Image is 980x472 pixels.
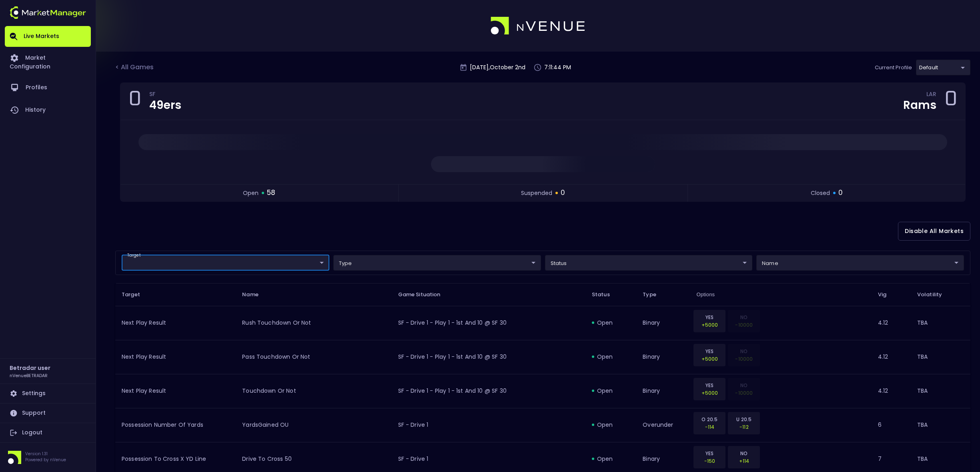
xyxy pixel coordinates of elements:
[636,374,690,408] td: binary
[911,408,970,442] td: TBA
[115,374,236,408] td: Next Play Result
[398,291,451,298] span: Game Situation
[5,384,91,403] a: Settings
[733,450,755,457] p: NO
[699,423,720,431] p: -114
[944,89,957,113] div: 0
[236,340,391,374] td: pass touchdown or not
[5,99,91,121] a: History
[916,60,970,75] div: target
[122,255,329,271] div: target
[128,89,141,113] div: 0
[699,347,720,355] p: YES
[236,306,391,340] td: rush touchdown or not
[5,47,91,76] a: Market Configuration
[733,423,755,431] p: -112
[242,291,269,298] span: Name
[267,188,275,198] span: 58
[333,255,541,271] div: target
[115,306,236,340] td: Next Play Result
[699,313,720,321] p: YES
[521,189,552,197] span: suspended
[491,17,586,35] img: logo
[699,457,720,465] p: -150
[728,344,760,366] div: Obsolete
[10,372,48,378] h3: nVenueBETRADAR
[699,389,720,397] p: +5000
[115,408,236,442] td: Possession Number of Yards
[392,306,585,340] td: SF - Drive 1 - Play 1 - 1st and 10 @ SF 30
[10,364,50,372] h2: Betradar user
[149,100,181,111] div: 49ers
[5,404,91,423] a: Support
[392,374,585,408] td: SF - Drive 1 - Play 1 - 1st and 10 @ SF 30
[756,255,964,271] div: target
[872,408,911,442] td: 6
[733,416,755,423] p: U 20.5
[5,76,91,99] a: Profiles
[875,64,912,72] p: Current Profile
[728,378,760,400] div: Obsolete
[10,6,86,19] img: logo
[392,408,585,442] td: SF - Drive 1
[699,321,720,329] p: +5000
[470,63,525,72] p: [DATE] , October 2 nd
[733,355,755,363] p: -10000
[636,340,690,374] td: binary
[838,188,843,198] span: 0
[872,306,911,340] td: 4.12
[898,222,970,241] button: Disable All Markets
[903,100,936,111] div: Rams
[811,189,830,197] span: closed
[643,291,667,298] span: Type
[911,374,970,408] td: TBA
[561,188,565,198] span: 0
[115,62,155,73] div: < All Games
[545,255,753,271] div: target
[592,421,630,429] div: open
[733,457,755,465] p: +114
[127,253,140,258] label: target
[149,92,181,98] div: SF
[544,63,571,72] p: 7:11:44 PM
[122,291,150,298] span: Target
[926,92,936,98] div: LAR
[5,423,91,442] a: Logout
[5,451,91,464] div: Version 1.31Powered by nVenue
[25,451,66,457] p: Version 1.31
[911,306,970,340] td: TBA
[733,347,755,355] p: NO
[243,189,259,197] span: open
[733,389,755,397] p: -10000
[917,291,952,298] span: Volatility
[636,408,690,442] td: overunder
[236,408,391,442] td: YardsGained OU
[25,457,66,463] p: Powered by nVenue
[592,455,630,463] div: open
[592,291,620,298] span: Status
[699,416,720,423] p: O 20.5
[592,387,630,395] div: open
[5,26,91,47] a: Live Markets
[733,321,755,329] p: -10000
[699,355,720,363] p: +5000
[592,353,630,361] div: open
[733,313,755,321] p: NO
[392,340,585,374] td: SF - Drive 1 - Play 1 - 1st and 10 @ SF 30
[115,340,236,374] td: Next Play Result
[236,374,391,408] td: touchdown or not
[699,382,720,389] p: YES
[636,306,690,340] td: binary
[690,283,871,306] th: Options
[872,340,911,374] td: 4.12
[911,340,970,374] td: TBA
[733,382,755,389] p: NO
[878,291,897,298] span: Vig
[592,319,630,327] div: open
[872,374,911,408] td: 4.12
[728,310,760,332] div: Obsolete
[699,450,720,457] p: YES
